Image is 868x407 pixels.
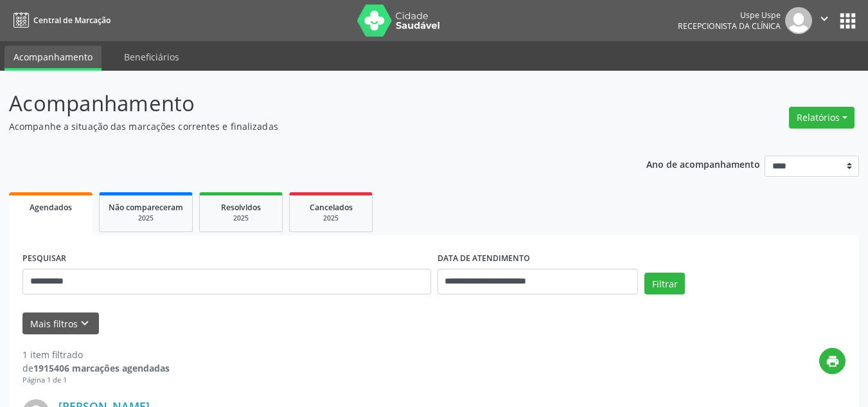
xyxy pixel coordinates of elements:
div: 2025 [109,213,183,223]
div: de [22,361,170,375]
span: Resolvidos [221,202,261,213]
p: Acompanhamento [9,87,604,120]
p: Ano de acompanhamento [646,156,760,172]
label: DATA DE ATENDIMENTO [438,249,530,269]
i: print [826,354,840,368]
div: 2025 [209,213,273,223]
button: print [819,348,846,374]
div: 2025 [299,213,363,223]
button: apps [837,10,859,32]
strong: 1915406 marcações agendadas [33,362,170,374]
span: Não compareceram [109,202,183,213]
span: Central de Marcação [33,15,111,26]
a: Central de Marcação [9,10,111,31]
button: Filtrar [644,273,685,294]
span: Recepcionista da clínica [678,21,781,32]
button: Mais filtroskeyboard_arrow_down [22,312,99,335]
p: Acompanhe a situação das marcações correntes e finalizadas [9,120,604,133]
button:  [812,7,837,34]
span: Agendados [30,202,72,213]
i: keyboard_arrow_down [78,316,92,330]
label: PESQUISAR [22,249,66,269]
a: Acompanhamento [4,46,102,71]
span: Cancelados [310,202,353,213]
a: Beneficiários [115,46,188,68]
i:  [817,12,831,26]
img: img [785,7,812,34]
div: 1 item filtrado [22,348,170,361]
div: Página 1 de 1 [22,375,170,386]
div: Uspe Uspe [678,10,781,21]
button: Relatórios [789,107,855,129]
